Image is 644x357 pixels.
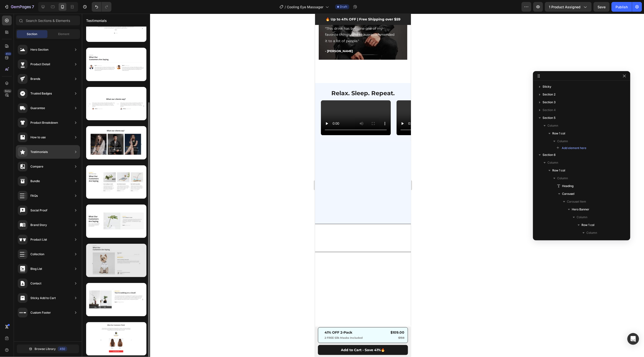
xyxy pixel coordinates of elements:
[340,5,347,9] span: Draft
[545,2,592,12] button: 1 product assigned
[58,347,67,351] div: 450
[30,164,43,169] div: Compare
[30,91,52,96] div: Trusted Badges
[30,252,44,257] div: Collection
[315,14,411,357] iframe: Design area
[616,4,628,9] div: Publish
[554,145,589,151] button: Add element here
[553,168,565,173] span: Row 1 col
[594,2,610,12] button: Save
[577,215,588,220] span: Column
[572,207,590,212] span: Hero Banner
[30,47,48,52] div: Hero Section
[30,208,47,213] div: Social Proof
[30,62,50,67] div: Product Detail
[30,266,42,271] div: Blog List
[287,4,324,9] span: Cooling Eye Massager
[548,160,558,165] span: Column
[5,52,12,56] div: 450
[562,146,587,150] span: Add element here
[548,123,558,128] span: Column
[32,4,34,10] p: 7
[30,179,40,184] div: Bundle
[627,333,639,345] div: Open Intercom Messenger
[30,310,51,315] div: Custom Footer
[30,193,38,198] div: FAQs
[598,5,606,9] span: Save
[562,184,574,188] span: Heading
[30,150,48,154] div: Testimonials
[82,87,151,122] video: Video
[30,296,56,301] div: Sticky Add to Cart
[553,131,565,136] span: Row 1 col
[567,199,586,204] span: Carousel Item
[4,89,12,93] div: Beta
[543,108,556,113] span: Section 4
[30,223,47,227] div: Brand Story
[582,223,595,227] span: Row 1 col
[543,115,556,120] span: Section 5
[549,4,581,9] span: 1 product assigned
[17,345,79,353] button: Browse Library450
[557,139,568,144] span: Column
[16,16,80,25] input: Search Sections & Elements
[587,230,597,235] span: Column
[30,106,45,111] div: Guarantee
[543,92,556,97] span: Section 2
[58,32,69,36] span: Element
[35,347,56,351] span: Browse Library
[92,2,111,12] div: Undo/Redo
[30,237,47,242] div: Product List
[30,135,46,140] div: How to use
[543,84,552,89] span: Sticky
[543,152,556,157] span: Section 6
[612,2,632,12] button: Publish
[30,281,41,286] div: Contact
[2,2,36,12] button: 7
[557,176,568,181] span: Column
[285,4,286,9] span: /
[543,100,556,105] span: Section 3
[30,76,40,81] div: Brands
[30,120,58,125] div: Product Breakdown
[562,191,575,196] span: Carousel
[27,32,37,36] span: Section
